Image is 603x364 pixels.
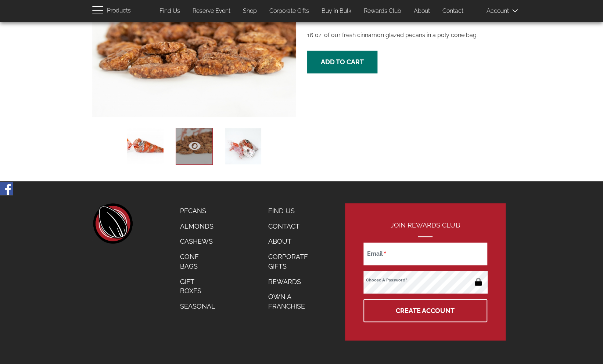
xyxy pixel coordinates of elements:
[307,31,511,40] p: 16 oz. of our fresh cinnamon glazed pecans in a poly cone bag.
[107,6,131,16] span: Products
[263,234,322,249] a: About
[237,4,262,18] a: Shop
[175,203,221,219] a: Pecans
[263,203,322,219] a: Find Us
[263,249,322,274] a: Corporate Gifts
[263,289,322,314] a: Own a Franchise
[358,4,407,18] a: Rewards Club
[307,51,377,73] button: Add to cart
[175,219,221,234] a: Almonds
[264,4,315,18] a: Corporate Gifts
[363,299,487,322] button: Create Account
[175,299,221,314] a: Seasonal
[175,274,221,299] a: Gift Boxes
[175,234,221,249] a: Cashews
[321,58,364,66] span: Add to cart
[316,4,357,18] a: Buy in Bulk
[363,222,487,237] h2: Join Rewards Club
[92,203,133,244] a: home
[175,249,221,274] a: Cone Bags
[408,4,435,18] a: About
[363,243,487,265] input: Email
[437,4,469,18] a: Contact
[154,4,186,18] a: Find Us
[263,219,322,234] a: Contact
[187,4,236,18] a: Reserve Event
[263,274,322,290] a: Rewards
